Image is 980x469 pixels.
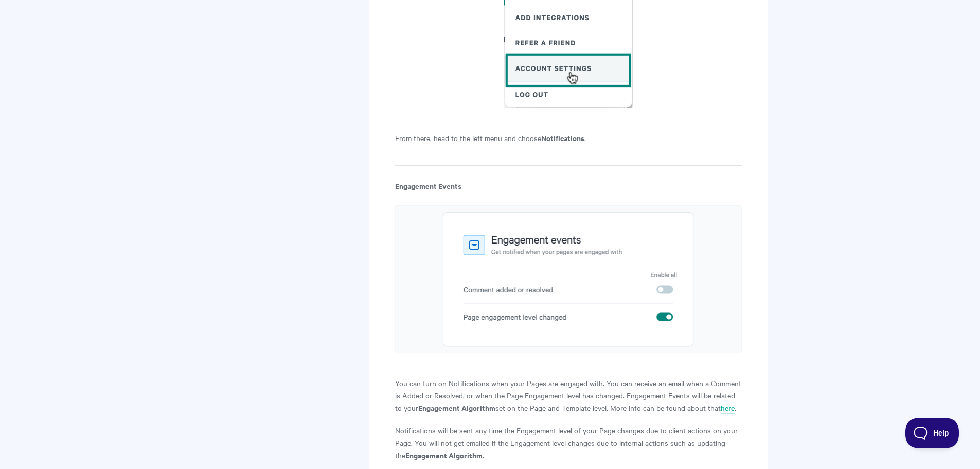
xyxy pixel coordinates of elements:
strong: Engagement Algorithm. [405,449,484,460]
p: From there, head to the left menu and choose . [395,132,741,144]
a: here [721,403,735,414]
strong: Engagement Algorithm [418,402,495,413]
b: Engagement Events [395,180,461,191]
p: You can turn on Notifications when your Pages are engaged with. You can receive an email when a C... [395,377,741,414]
iframe: Toggle Customer Support [905,418,959,448]
strong: Notifications [541,132,584,143]
img: file-IMBVj8PZg5.png [395,205,741,353]
p: Notifications will be sent any time the Engagement level of your Page changes due to client actio... [395,424,741,461]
